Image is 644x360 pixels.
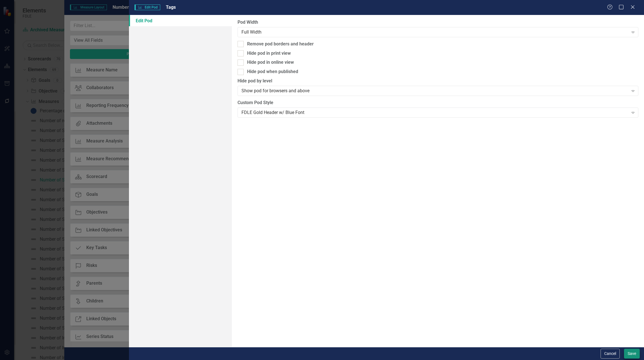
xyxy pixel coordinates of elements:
[247,41,314,47] div: Remove pod borders and header
[247,50,291,57] div: Hide pod in print view
[601,349,620,359] button: Cancel
[238,100,638,106] label: Custom Pod Style
[247,59,294,66] div: Hide pod in online view
[129,15,232,26] a: Edit Pod
[166,5,176,10] span: Tags
[238,78,638,84] label: Hide pod by level
[238,19,638,26] label: Pod Width
[241,88,628,94] div: Show pod for browsers and above
[624,349,640,359] button: Save
[135,5,160,10] span: Edit Pod
[241,29,628,35] div: Full Width
[247,69,298,75] div: Hide pod when published
[241,109,628,116] div: FDLE Gold Header w/ Blue Font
